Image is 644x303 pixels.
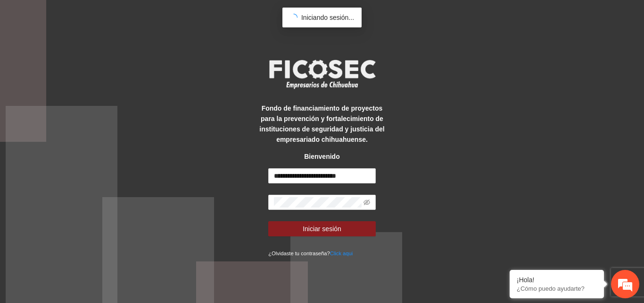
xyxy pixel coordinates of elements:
[303,224,341,234] span: Iniciar sesión
[268,251,353,256] small: ¿Olvidaste tu contraseña?
[517,285,597,292] p: ¿Cómo puedo ayudarte?
[330,251,353,256] a: Click aqui
[55,98,130,194] span: Estamos en línea.
[5,202,180,235] textarea: Escriba su mensaje y pulse “Intro”
[289,12,299,23] span: loading
[259,104,384,143] strong: Fondo de financiamiento de proyectos para la prevención y fortalecimiento de instituciones de seg...
[517,276,597,284] div: ¡Hola!
[155,5,177,27] div: Minimizar ventana de chat en vivo
[301,14,354,21] span: Iniciando sesión...
[49,48,158,61] div: Chatee con nosotros ahora
[363,199,370,206] span: eye-invisible
[304,153,339,160] strong: Bienvenido
[268,221,376,236] button: Iniciar sesión
[263,57,381,92] img: logo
